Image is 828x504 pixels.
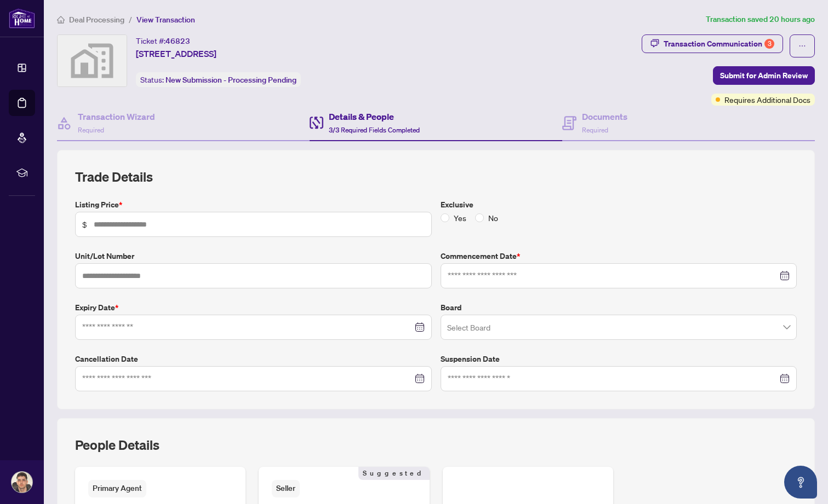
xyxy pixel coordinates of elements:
label: Unit/Lot Number [75,250,432,262]
li: / [129,13,132,26]
div: 3 [764,39,774,49]
img: svg%3e [58,35,127,86]
span: home [57,16,65,24]
article: Transaction saved 20 hours ago [706,13,815,26]
span: Submit for Admin Review [720,67,808,84]
span: Required [582,126,608,134]
button: Submit for Admin Review [713,66,815,85]
span: Required [78,126,104,134]
h4: Transaction Wizard [78,110,155,123]
h2: Trade Details [75,168,797,186]
label: Listing Price [75,199,432,211]
img: logo [9,8,35,28]
h2: People Details [75,436,159,454]
span: Seller [272,480,300,497]
label: Commencement Date [441,250,797,262]
div: Status: [136,72,301,87]
h4: Details & People [329,110,420,123]
span: 3/3 Required Fields Completed [329,126,420,134]
span: New Submission - Processing Pending [165,75,296,85]
span: Requires Additional Docs [724,94,810,106]
div: Transaction Communication [664,35,774,53]
label: Cancellation Date [75,353,432,365]
span: 46823 [165,36,190,46]
span: Yes [449,212,471,224]
span: [STREET_ADDRESS] [136,47,216,60]
button: Open asap [784,466,817,499]
label: Expiry Date [75,302,432,314]
button: Transaction Communication3 [642,34,783,53]
span: Deal Processing [69,15,124,25]
span: ellipsis [798,42,806,50]
label: Suspension Date [441,353,797,365]
span: No [484,212,502,224]
span: $ [82,218,87,230]
span: Primary Agent [88,480,146,497]
h4: Documents [582,110,627,123]
label: Exclusive [441,199,797,211]
div: Ticket #: [136,34,190,47]
img: Profile Icon [12,472,32,493]
label: Board [441,302,797,314]
span: View Transaction [136,15,195,25]
span: Suggested [358,467,430,480]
